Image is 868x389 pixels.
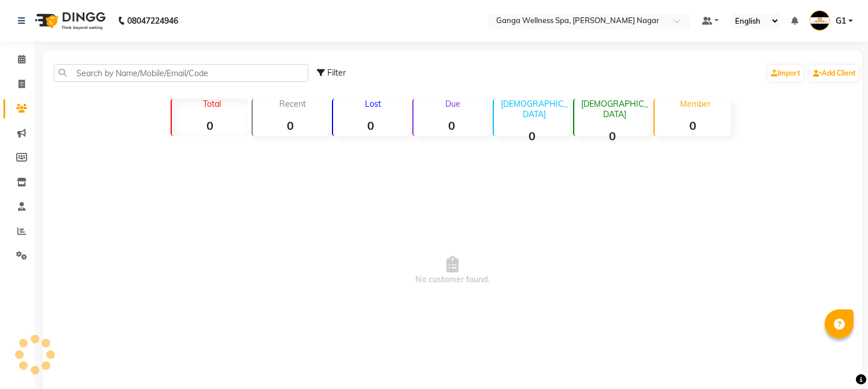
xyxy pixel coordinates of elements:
img: G1 [810,10,830,31]
strong: 0 [253,118,328,133]
p: Member [659,99,730,109]
strong: 0 [574,129,650,143]
p: Recent [257,99,328,109]
a: Import [768,65,803,81]
span: Filter [327,68,346,78]
strong: 0 [333,118,409,133]
p: Lost [338,99,409,109]
img: logo [29,5,109,37]
strong: 0 [413,118,489,133]
strong: 0 [655,118,730,133]
p: Total [176,99,248,109]
p: [DEMOGRAPHIC_DATA] [498,99,570,119]
strong: 0 [172,118,248,133]
span: G1 [836,15,846,27]
input: Search by Name/Mobile/Email/Code [54,64,308,82]
p: [DEMOGRAPHIC_DATA] [579,99,650,119]
p: Due [416,99,489,109]
b: 08047224946 [127,5,178,37]
strong: 0 [494,129,570,143]
a: Add Client [810,65,859,81]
